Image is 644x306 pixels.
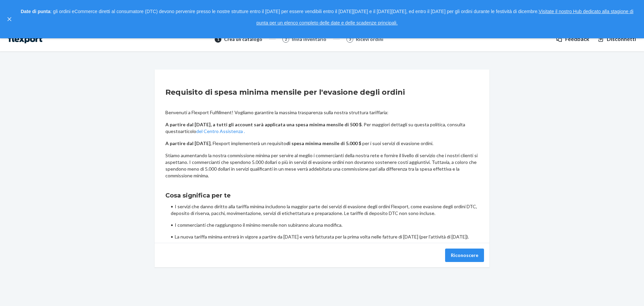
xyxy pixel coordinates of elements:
[565,36,589,42] font: Feedback
[165,140,211,146] font: A partire dal [DATE]
[165,110,388,115] font: Benvenuti a Flexport Fulfillment! Vogliamo garantire la massima trasparenza sulla nostra struttur...
[165,192,231,199] font: Cosa significa per te
[165,152,478,178] font: Stiamo aumentando la nostra commissione minima per servire al meglio i commercianti della nostra ...
[362,140,433,146] font: per i suoi servizi di evasione ordini.
[285,37,287,42] font: 2
[211,140,286,146] font: , Flexport implementerà un requisito
[21,9,51,14] font: Date di punta
[224,36,262,42] font: Crea un catalogo
[171,204,477,216] font: I servizi che danno diritto alla tariffa minima includono la maggior parte dei servizi di evasion...
[165,88,405,97] font: Requisito di spesa minima mensile per l'evasione degli ordini
[6,16,13,23] button: vicino,
[445,249,484,262] button: Riconoscere
[349,37,351,42] font: 3
[286,140,361,146] font: di spesa minima mensile di 5.000 $
[607,36,636,42] font: Disconnetti
[597,35,636,43] button: Disconnetti
[292,36,326,42] font: Invia inventario
[356,36,383,42] font: Ricevi ordini
[50,9,539,14] font: : gli ordini eCommerce diretti al consumatore (DTC) devono pervenire presso le nostre strutture e...
[256,9,633,26] a: Visitate il nostro Hub dedicato alla stagione di punta per un elenco completo delle date e delle ...
[451,252,478,258] font: Riconoscere
[165,122,362,127] font: A partire dal [DATE], a tutti gli account sarà applicata una spesa minima mensile di 500 $
[556,35,589,43] a: Feedback
[196,128,245,134] a: del Centro Assistenza .
[180,128,196,134] font: articolo
[175,234,469,239] font: La nuova tariffa minima entrerà in vigore a partire da [DATE] e verrà fatturata per la prima volt...
[175,222,342,228] font: I commercianti che raggiungono il minimo mensile non subiranno alcuna modifica.
[165,122,465,134] font: . Per maggiori dettagli su questa politica, consulta questo
[8,35,42,43] img: Logo Flexport
[217,37,219,42] font: 1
